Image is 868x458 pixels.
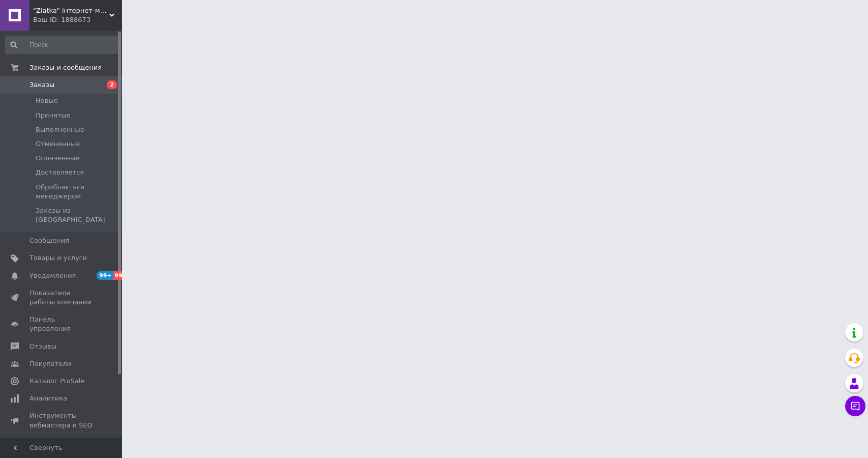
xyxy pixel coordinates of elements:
span: Оплаченные [36,154,79,163]
span: Покупатели [29,359,71,368]
span: 99+ [113,271,130,280]
span: Отзывы [29,342,56,351]
span: Аналитика [29,394,67,403]
button: Чат с покупателем [845,396,865,416]
span: Принятые [36,111,71,120]
span: Каталог ProSale [29,377,84,386]
span: Панель управления [29,315,94,333]
span: Заказы и сообщения [29,63,102,72]
span: Уведомления [29,271,76,280]
span: Отмененные [36,139,80,149]
span: Товары и услуги [29,253,87,263]
span: Доставляется [36,168,84,177]
span: 99+ [97,271,113,280]
span: Сообщения [29,236,69,245]
span: Выполненные [36,125,84,134]
input: Поиск [5,36,119,54]
span: Показатели работы компании [29,289,94,307]
span: "Zlatka" інтернет-магазин, партнер Видавництва "Ранок" [33,6,109,15]
span: Заказы из [GEOGRAPHIC_DATA] [36,206,118,224]
div: Ваш ID: 1888673 [33,15,122,24]
span: 2 [107,80,117,89]
span: Обробляється менеджером [36,183,118,201]
span: Новые [36,96,58,105]
span: Инструменты вебмастера и SEO [29,411,94,430]
span: Заказы [29,80,54,90]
